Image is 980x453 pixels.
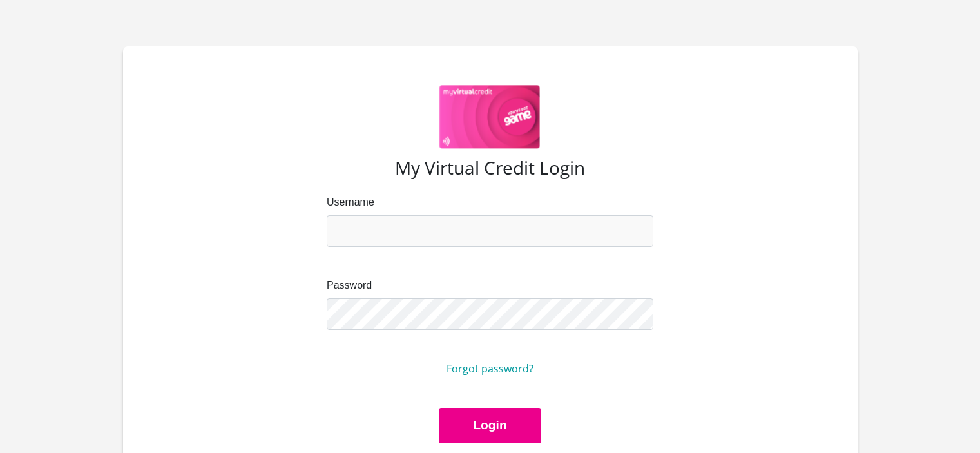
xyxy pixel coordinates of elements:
h3: My Virtual Credit Login [154,157,827,179]
a: Forgot password? [447,361,533,376]
input: Email [327,215,653,247]
label: Username [327,195,653,210]
button: Login [439,408,541,443]
label: Password [327,278,653,293]
img: game logo [439,85,541,149]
